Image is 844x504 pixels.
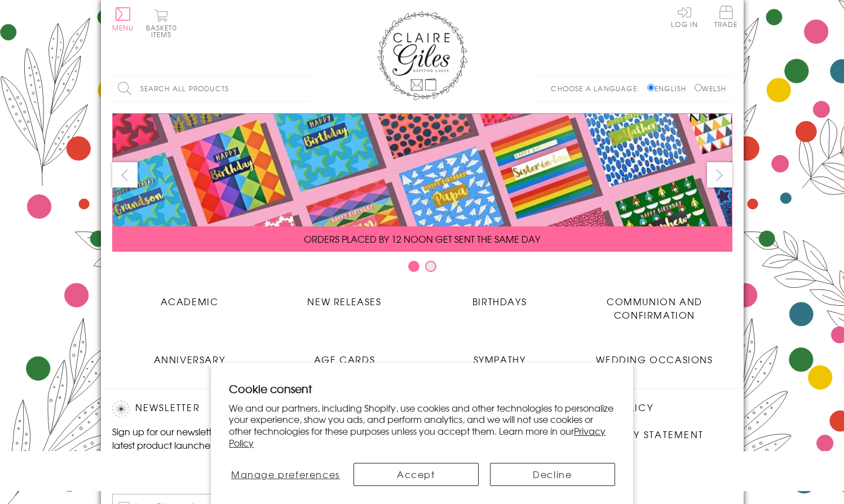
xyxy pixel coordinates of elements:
span: Communion and Confirmation [607,295,702,322]
label: Welsh [695,83,727,93]
h2: Newsletter [112,400,304,417]
span: Age Cards [314,353,375,366]
button: Decline [490,463,615,486]
span: Academic [161,295,219,308]
input: English [647,84,655,91]
a: Age Cards [267,344,422,366]
a: Birthdays [422,286,577,308]
a: Academic [112,286,267,308]
p: Choose a language: [551,83,645,93]
div: Carousel Pagination [112,260,732,278]
span: ORDERS PLACED BY 12 NOON GET SENT THE SAME DAY [304,232,540,246]
img: Claire Giles Greetings Cards [377,11,467,100]
span: Menu [112,23,134,33]
button: Carousel Page 2 [425,261,436,272]
button: Accept [353,463,479,486]
span: Sympathy [474,353,526,366]
span: Trade [714,6,738,28]
button: Manage preferences [229,463,342,486]
button: Basket0 items [146,9,177,38]
input: Search [298,76,310,101]
a: Communion and Confirmation [577,286,732,322]
span: Anniversary [154,353,226,366]
button: Menu [112,7,134,31]
button: Carousel Page 1 (Current Slide) [408,261,419,272]
span: 0 items [151,23,177,39]
a: Privacy Policy [229,424,606,449]
a: Wedding Occasions [577,344,732,366]
a: New Releases [267,286,422,308]
p: We and our partners, including Shopify, use cookies and other technologies to personalize your ex... [229,402,615,449]
a: Trade [714,6,738,30]
a: Sympathy [422,344,577,366]
a: Anniversary [112,344,267,366]
label: English [647,83,692,93]
button: next [707,162,732,188]
input: Search all products [112,76,310,101]
a: Accessibility Statement [563,427,704,443]
button: prev [112,162,138,188]
span: Wedding Occasions [596,353,713,366]
p: Sign up for our newsletter to receive the latest product launches, news and offers directly to yo... [112,425,304,465]
span: Birthdays [472,295,527,308]
h2: Cookie consent [229,381,615,396]
input: Welsh [695,84,702,91]
span: New Releases [307,295,381,308]
span: Manage preferences [231,467,340,481]
a: Log In [671,6,698,28]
